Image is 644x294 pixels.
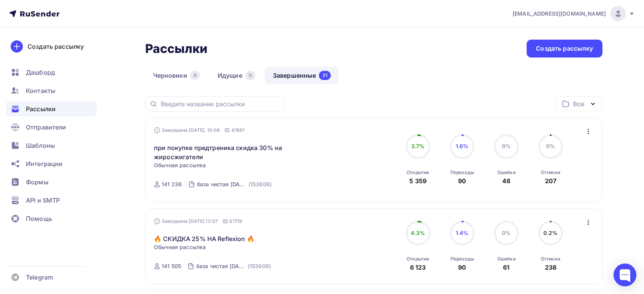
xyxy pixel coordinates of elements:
[154,143,285,161] a: при покупке предтреника скидка 30% на жиросжигатели
[154,217,242,225] div: Завершена [DATE] 13:07
[410,263,426,272] div: 6 123
[223,217,228,225] span: ID
[26,68,55,77] span: Дашборд
[224,126,230,134] span: ID
[6,101,97,117] a: Рассылки
[27,42,84,51] div: Создать рассылку
[154,243,206,251] span: Обычная рассылка
[546,143,555,149] span: 0%
[6,174,97,190] a: Формы
[503,263,509,272] div: 61
[411,230,425,236] span: 4.3%
[6,65,97,80] a: Дашборд
[502,176,510,185] div: 48
[458,263,466,272] div: 90
[456,143,469,149] span: 1.6%
[513,10,606,18] span: [EMAIL_ADDRESS][DOMAIN_NAME]
[541,256,560,262] div: Отписки
[154,161,206,169] span: Обычная рассылка
[162,181,182,188] div: 141 236
[407,256,429,262] div: Открытия
[229,217,242,225] span: 61719
[407,169,429,176] div: Открытия
[190,71,200,80] div: 0
[502,230,511,236] span: 0%
[556,96,602,111] button: Все
[456,230,469,236] span: 1.4%
[409,176,426,185] div: 5 359
[502,143,511,149] span: 0%
[162,262,181,270] div: 141 505
[541,169,560,176] div: Отписки
[513,6,635,21] a: [EMAIL_ADDRESS][DOMAIN_NAME]
[195,260,272,272] a: база чистая [DATE] (153608)
[450,169,474,176] div: Переходы
[411,143,425,149] span: 3.7%
[154,234,255,243] a: 🔥 СКИДКА 25% НА Reflexion 🔥
[6,138,97,153] a: Шаблоны
[196,262,246,270] div: база чистая [DATE]
[248,262,271,270] div: (153608)
[573,99,584,109] div: Все
[26,273,53,282] span: Telegram
[26,104,56,113] span: Рассылки
[319,71,330,80] div: 21
[26,159,62,168] span: Интеграции
[497,169,516,176] div: Ошибки
[210,67,263,84] a: Идущие0
[26,196,60,205] span: API и SMTP
[145,67,208,84] a: Черновики0
[450,256,474,262] div: Переходы
[26,123,66,132] span: Отправители
[26,86,55,95] span: Контакты
[458,176,466,185] div: 90
[26,177,48,187] span: Формы
[196,178,272,190] a: база чистая [DATE] (153608)
[248,181,272,188] div: (153608)
[26,214,52,223] span: Помощь
[265,67,339,84] a: Завершенные21
[197,181,247,188] div: база чистая [DATE]
[161,100,280,108] input: Введите название рассылки
[145,41,208,56] h2: Рассылки
[497,256,516,262] div: Ошибки
[6,120,97,135] a: Отправители
[154,126,245,134] div: Завершена [DATE], 10:08
[232,126,245,134] span: 61861
[6,83,97,98] a: Контакты
[545,263,556,272] div: 238
[26,141,55,150] span: Шаблоны
[245,71,255,80] div: 0
[545,176,556,185] div: 207
[536,44,593,53] div: Создать рассылку
[543,230,557,236] span: 0.2%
